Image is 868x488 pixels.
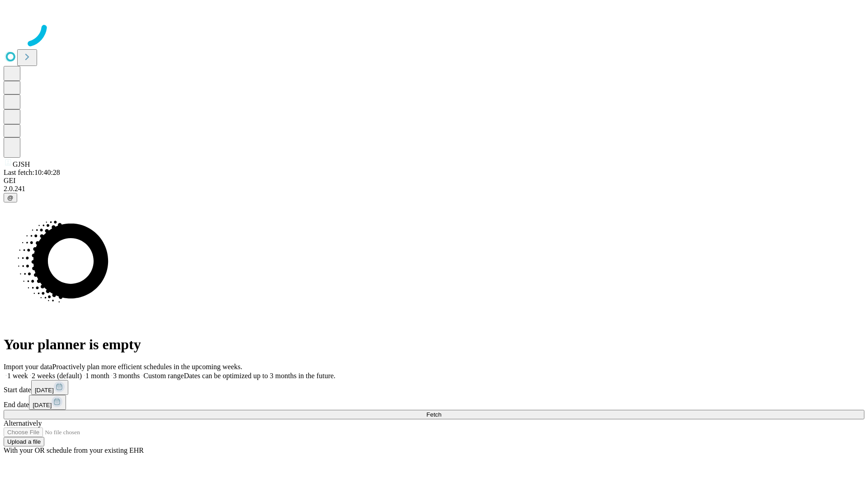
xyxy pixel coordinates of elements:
[113,372,140,380] span: 3 months
[4,410,864,419] button: Fetch
[52,363,242,371] span: Proactively plan more efficient schedules in the upcoming weeks.
[4,419,42,427] span: Alternatively
[13,160,30,168] span: GJSH
[33,402,52,408] span: [DATE]
[4,336,864,353] h1: Your planner is empty
[85,372,109,380] span: 1 month
[7,372,28,380] span: 1 week
[4,437,44,446] button: Upload a file
[4,395,864,410] div: End date
[426,411,441,418] span: Fetch
[29,395,66,410] button: [DATE]
[4,363,52,371] span: Import your data
[4,177,864,185] div: GEI
[4,380,864,395] div: Start date
[143,372,184,380] span: Custom range
[32,372,82,380] span: 2 weeks (default)
[7,194,14,201] span: @
[184,372,335,380] span: Dates can be optimized up to 3 months in the future.
[4,185,864,193] div: 2.0.241
[35,387,54,394] span: [DATE]
[4,446,144,454] span: With your OR schedule from your existing EHR
[4,193,17,202] button: @
[4,169,60,176] span: Last fetch: 10:40:28
[31,380,68,395] button: [DATE]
